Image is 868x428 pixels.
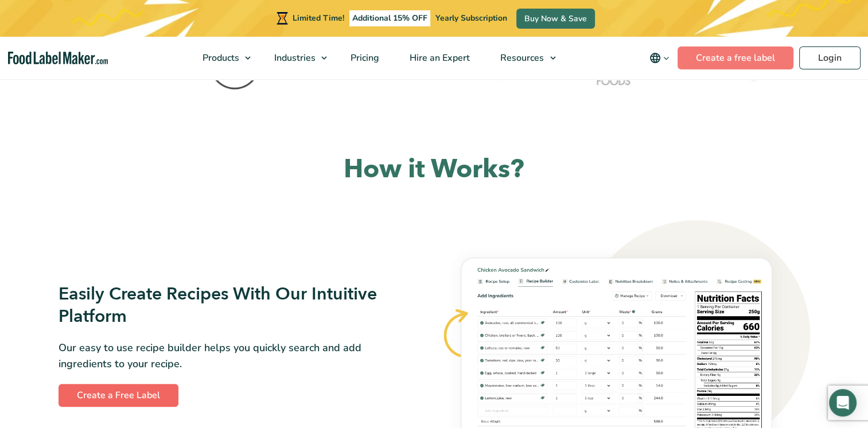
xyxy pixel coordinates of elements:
[829,389,857,417] div: Open Intercom Messenger
[406,52,471,64] span: Hire an Expert
[799,46,861,69] a: Login
[349,10,430,26] span: Additional 15% OFF
[188,37,256,79] a: Products
[641,46,678,69] button: Change language
[8,52,108,65] a: Food Label Maker homepage
[516,9,595,29] a: Buy Now & Save
[497,52,545,64] span: Resources
[271,52,317,64] span: Industries
[347,52,380,64] span: Pricing
[59,384,178,407] a: Create a Free Label
[259,37,333,79] a: Industries
[435,13,507,24] span: Yearly Subscription
[395,37,482,79] a: Hire an Expert
[59,283,391,328] h3: Easily Create Recipes With Our Intuitive Platform
[336,37,392,79] a: Pricing
[59,340,391,373] p: Our easy to use recipe builder helps you quickly search and add ingredients to your recipe.
[678,46,793,69] a: Create a free label
[293,13,344,24] span: Limited Time!
[485,37,561,79] a: Resources
[199,52,240,64] span: Products
[59,153,810,186] h2: How it Works?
